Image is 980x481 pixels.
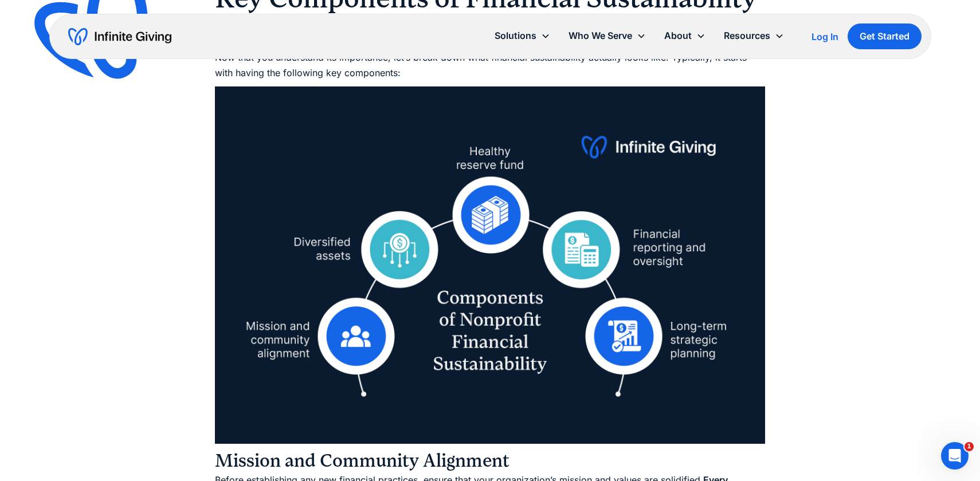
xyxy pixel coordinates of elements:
[559,23,655,48] div: Who We Serve
[485,23,559,48] div: Solutions
[848,23,922,49] a: Get Started
[215,450,765,472] h3: Mission and Community Alignment
[724,28,770,44] div: Resources
[812,32,838,41] div: Log In
[812,30,838,44] a: Log In
[715,23,793,48] div: Resources
[68,27,171,46] a: home
[215,86,765,444] img: Components of nonprofit financial sustainability, explored in the sections below
[941,442,969,470] iframe: Intercom live chat
[215,50,765,81] p: Now that you understand its importance, let’s break down what financial sustainability actually l...
[569,28,632,44] div: Who We Serve
[664,28,692,44] div: About
[965,442,974,451] span: 1
[495,28,536,44] div: Solutions
[655,23,715,48] div: About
